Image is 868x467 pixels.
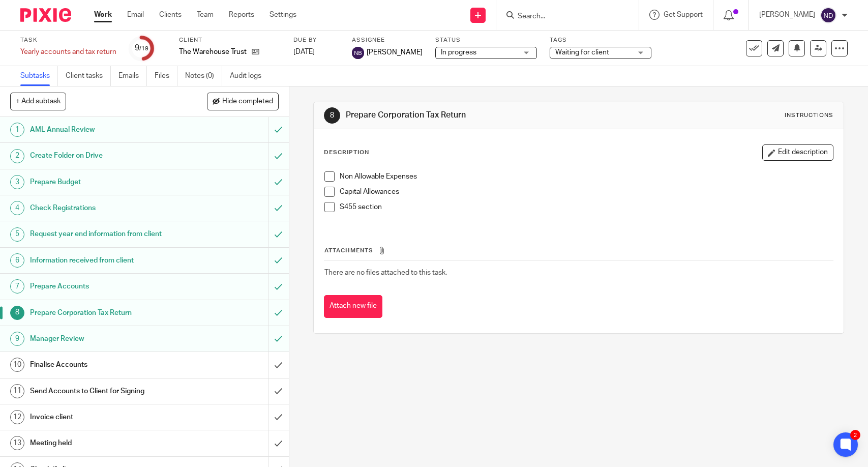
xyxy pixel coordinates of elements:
[30,435,182,451] h1: Meeting held
[30,279,182,294] h1: Prepare Accounts
[139,46,148,51] small: /19
[30,410,182,425] h1: Invoice client
[135,42,148,54] div: 9
[441,49,476,56] span: In progress
[230,66,269,86] a: Audit logs
[66,66,111,86] a: Client tasks
[785,111,833,120] div: Instructions
[10,93,66,110] button: + Add subtask
[762,144,833,161] button: Edit description
[10,123,24,137] div: 1
[10,410,24,424] div: 12
[270,10,296,20] a: Settings
[207,93,279,110] button: Hide completed
[324,248,373,253] span: Attachments
[118,66,147,86] a: Emails
[30,331,182,346] h1: Manager Review
[179,47,247,57] p: The Warehouse Trust
[517,12,608,21] input: Search
[435,36,537,44] label: Status
[324,295,382,318] button: Attach new file
[10,306,24,320] div: 8
[30,253,182,268] h1: Information received from client
[10,384,24,398] div: 11
[10,175,24,189] div: 3
[10,149,24,163] div: 2
[759,10,815,20] p: [PERSON_NAME]
[340,187,832,197] p: Capital Allowances
[30,357,182,372] h1: Finalise Accounts
[229,10,254,20] a: Reports
[10,436,24,450] div: 13
[20,47,116,57] div: Yearly accounts and tax return
[346,110,601,121] h1: Prepare Corporation Tax Return
[197,10,214,20] a: Team
[94,10,112,20] a: Work
[30,122,182,137] h1: AML Annual Review
[820,7,836,23] img: svg%3E
[20,8,71,22] img: Pixie
[324,269,447,276] span: There are no files attached to this task.
[324,107,340,124] div: 8
[293,36,339,44] label: Due by
[10,201,24,215] div: 4
[850,430,860,440] div: 2
[155,66,177,86] a: Files
[20,36,116,44] label: Task
[352,36,423,44] label: Assignee
[30,174,182,190] h1: Prepare Budget
[30,305,182,320] h1: Prepare Corporation Tax Return
[185,66,222,86] a: Notes (0)
[555,49,609,56] span: Waiting for client
[10,279,24,294] div: 7
[159,10,182,20] a: Clients
[664,11,703,18] span: Get Support
[127,10,144,20] a: Email
[30,226,182,242] h1: Request year end information from client
[10,227,24,242] div: 5
[179,36,281,44] label: Client
[340,171,832,182] p: Non Allowable Expenses
[20,66,58,86] a: Subtasks
[30,384,182,399] h1: Send Accounts to Client for Signing
[10,253,24,268] div: 6
[550,36,651,44] label: Tags
[324,149,369,157] p: Description
[367,47,423,57] span: [PERSON_NAME]
[30,148,182,163] h1: Create Folder on Drive
[222,98,273,106] span: Hide completed
[293,48,315,55] span: [DATE]
[10,358,24,372] div: 10
[352,47,364,59] img: svg%3E
[340,202,832,212] p: S455 section
[10,332,24,346] div: 9
[30,200,182,216] h1: Check Registrations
